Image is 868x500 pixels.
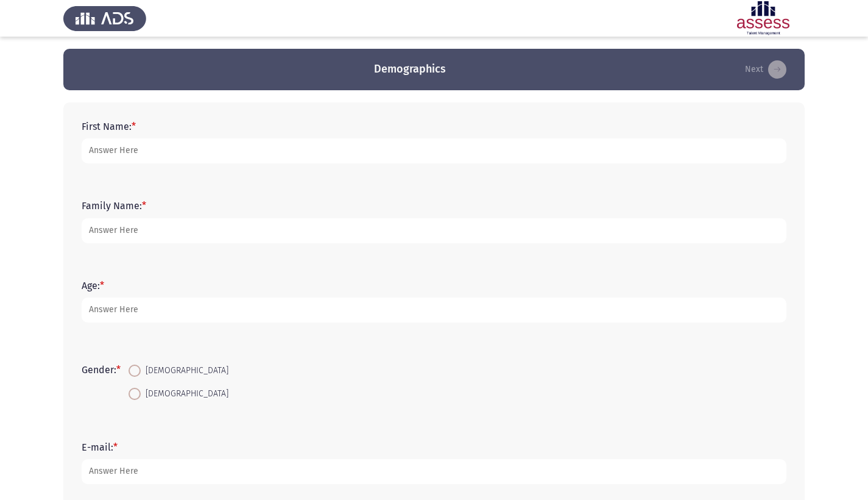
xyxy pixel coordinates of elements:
h3: Demographics [374,62,446,77]
input: add answer text [82,138,786,163]
input: add answer text [82,218,786,243]
span: [DEMOGRAPHIC_DATA] [141,363,228,378]
input: add answer text [82,459,786,484]
span: [DEMOGRAPHIC_DATA] [141,387,228,401]
button: load next page [741,60,790,79]
img: Assess Talent Management logo [63,1,146,35]
label: Family Name: [82,200,146,212]
img: Assessment logo of ASSESS Focus Assessment - Numerical Reasoning (EN/AR) (Basic - IB) [722,1,805,35]
input: add answer text [82,298,786,323]
label: Age: [82,280,104,291]
label: E-mail: [82,441,118,453]
label: First Name: [82,121,136,132]
label: Gender: [82,364,121,376]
